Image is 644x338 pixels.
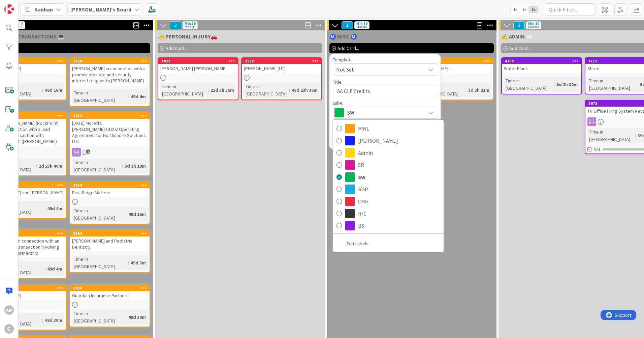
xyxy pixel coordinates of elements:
[333,57,352,62] span: Template
[73,113,150,118] div: 4132
[529,6,538,13] span: 3x
[242,64,321,73] div: [PERSON_NAME] (LIT)
[333,171,444,183] a: SW
[70,119,150,146] div: [DATE] Moretta.[PERSON_NAME]-01002 Operating Agreement for Northshore Solutions LLC
[509,45,531,51] span: Add Card...
[501,33,533,40] span: ✍️ ADMIN ✉️
[356,22,367,25] div: Min 10
[333,85,437,97] textarea: GA CLE Credits
[209,86,236,94] div: 21d 3h 35m
[555,81,579,88] div: 5d 2h 30m
[70,58,150,64] div: 3860
[72,255,128,270] div: Time in [GEOGRAPHIC_DATA]
[333,147,444,159] a: Admin
[70,291,150,300] div: Guardian Insurance Partners
[128,93,129,100] span: :
[72,89,128,104] div: Time in [GEOGRAPHIC_DATA]
[34,5,53,13] span: Kanban
[158,64,238,73] div: [PERSON_NAME] [PERSON_NAME]
[42,316,43,324] span: :
[528,25,539,29] div: Max 80
[4,305,14,315] div: AM
[70,6,131,13] b: [PERSON_NAME]'s Board
[72,207,126,222] div: Time in [GEOGRAPHIC_DATA]
[122,162,123,170] span: :
[158,33,217,40] span: 🤕 PERSONAL INJURY🚗
[208,86,209,94] span: :
[466,86,491,94] div: 3d 3h 21m
[502,58,581,64] div: 4109
[356,25,367,29] div: Max 80
[86,149,90,154] span: 2
[70,58,150,85] div: 3860[PERSON_NAME] in connection with a promissory note and security interest relative to [PERSON_...
[37,162,64,170] div: 2d 23h 40m
[70,230,150,251] div: 3864[PERSON_NAME] and Pediatric Dentistry
[14,1,31,9] span: Support
[333,220,444,232] a: BS
[513,21,525,29] span: 3
[69,230,150,273] a: 3864[PERSON_NAME] and Pediatric DentistryTime in [GEOGRAPHIC_DATA]:49d 3m
[170,21,181,29] span: 2
[42,86,43,94] span: :
[333,207,444,220] a: R/C
[414,58,493,64] div: 4133
[333,79,342,85] label: Title
[554,81,555,88] span: :
[123,162,148,170] div: 3d 3h 19m
[70,64,150,85] div: [PERSON_NAME] in connection with a promissory note and security interest relative to [PERSON_NAME]
[511,6,520,13] span: 1x
[587,128,635,143] div: Time in [GEOGRAPHIC_DATA]
[166,45,187,51] span: Add Card...
[414,64,493,73] div: [PERSON_NAME] -
[416,83,465,97] div: Time in [GEOGRAPHIC_DATA]
[129,93,148,100] div: 49d 4m
[70,236,150,251] div: [PERSON_NAME] and Pediatric Dentistry
[333,183,444,195] a: RGP
[70,285,150,291] div: 3894
[185,22,196,25] div: Min 10
[185,25,195,29] div: Max 80
[161,59,238,63] div: 4032
[504,77,554,92] div: Time in [GEOGRAPHIC_DATA]
[129,259,148,266] div: 49d 3m
[73,286,150,290] div: 3894
[128,259,129,266] span: :
[70,285,150,300] div: 3894Guardian Insurance Partners
[358,148,440,158] span: Admin
[333,237,385,250] a: Edit Labels...
[127,313,148,321] div: 49d 30m
[358,172,440,182] span: SW
[528,22,539,25] div: Min 10
[241,57,322,100] a: 3928[PERSON_NAME] (LIT)Time in [GEOGRAPHIC_DATA]:48d 23h 36m
[587,77,637,92] div: Time in [GEOGRAPHIC_DATA]
[158,58,238,64] div: 4032
[545,3,595,16] input: Quick Filter...
[245,59,321,63] div: 3928
[358,184,440,194] span: RGP
[73,231,150,236] div: 3864
[160,83,208,97] div: Time in [GEOGRAPHIC_DATA]
[126,210,127,218] span: :
[290,86,319,94] div: 48d 23h 36m
[127,210,148,218] div: 49d 16m
[502,58,581,73] div: 4109Water Plant
[347,108,422,117] span: SW
[417,59,493,63] div: 4133
[413,57,494,100] a: 4133[PERSON_NAME] -Time in [GEOGRAPHIC_DATA]:3d 3h 21m
[333,159,444,171] a: SR
[358,160,440,170] span: SR
[158,57,238,100] a: 4032[PERSON_NAME] [PERSON_NAME]Time in [GEOGRAPHIC_DATA]:21d 3h 35m
[70,113,150,146] div: 4132[DATE] Moretta.[PERSON_NAME]-01002 Operating Agreement for Northshore Solutions LLC
[333,122,444,135] a: MWL
[637,81,638,88] span: :
[70,182,150,197] div: 3834East Ridge Matters
[502,64,581,73] div: Water Plant
[505,59,581,63] div: 4109
[70,113,150,119] div: 4132
[336,65,420,74] span: Not Set
[44,265,45,273] span: :
[358,123,440,134] span: MWL
[501,57,582,94] a: 4109Water PlantTime in [GEOGRAPHIC_DATA]:5d 2h 30m
[45,205,64,212] div: 49d 4m
[36,162,37,170] span: :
